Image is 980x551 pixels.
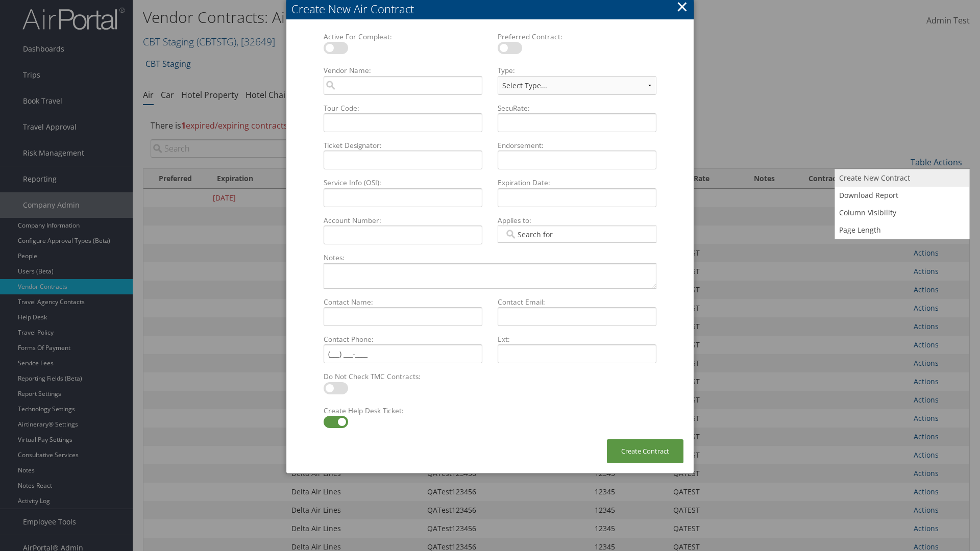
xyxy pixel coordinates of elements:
[324,307,482,326] input: Contact Name:
[320,406,486,416] label: Create Help Desk Ticket:
[320,103,486,113] label: Tour Code:
[494,178,660,188] label: Expiration Date:
[324,344,482,363] input: Contact Phone:
[320,297,486,307] label: Contact Name:
[498,344,656,363] input: Ext:
[607,439,683,463] button: Create Contract
[324,188,482,207] input: Service Info (OSI):
[324,76,482,95] input: Vendor Name:
[498,307,656,326] input: Contact Email:
[498,76,656,95] select: Type:
[494,215,660,226] label: Applies to:
[498,188,656,207] input: Expiration Date:
[494,65,660,76] label: Type:
[494,297,660,307] label: Contact Email:
[498,113,656,132] input: SecuRate:
[324,151,482,169] input: Ticket Designator:
[835,169,969,187] a: Create New Contract
[320,215,486,226] label: Account Number:
[494,334,660,344] label: Ext:
[498,151,656,169] input: Endorsement:
[320,334,486,344] label: Contact Phone:
[835,221,969,239] a: Page Length
[324,113,482,132] input: Tour Code:
[324,226,482,244] input: Account Number:
[835,204,969,221] a: Column Visibility
[291,1,694,17] div: Create New Air Contract
[320,32,486,42] label: Active For Compleat:
[320,65,486,76] label: Vendor Name:
[494,140,660,151] label: Endorsement:
[320,178,486,188] label: Service Info (OSI):
[324,263,656,289] textarea: Notes:
[320,253,660,263] label: Notes:
[320,371,486,382] label: Do Not Check TMC Contracts:
[835,187,969,204] a: Download Report
[494,32,660,42] label: Preferred Contract:
[494,103,660,113] label: SecuRate:
[320,140,486,151] label: Ticket Designator:
[504,229,561,239] input: Applies to:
